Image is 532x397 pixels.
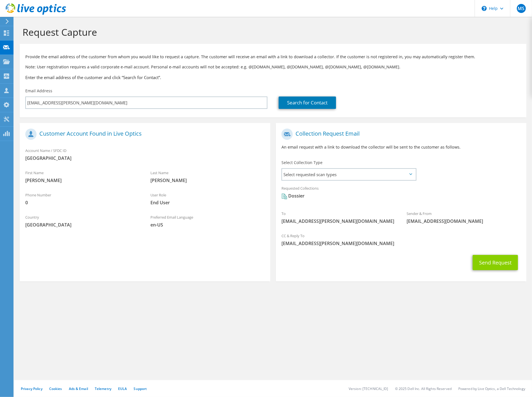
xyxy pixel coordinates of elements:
a: Support [134,386,147,391]
p: Note: User registration requires a valid corporate e-mail account. Personal e-mail accounts will ... [25,64,521,70]
span: [GEOGRAPHIC_DATA] [25,155,265,161]
h1: Collection Request Email [281,129,518,140]
div: Requested Collections [276,182,526,205]
span: [EMAIL_ADDRESS][DOMAIN_NAME] [407,218,520,224]
div: First Name [20,167,145,186]
label: Select Collection Type [281,160,323,165]
li: Powered by Live Optics, a Dell Technology [458,386,525,391]
span: [PERSON_NAME] [25,177,139,183]
p: An email request with a link to download the collector will be sent to the customer as follows. [281,144,521,150]
span: Select requested scan types [282,169,416,180]
p: Provide the email address of the customer from whom you would like to request a capture. The cust... [25,54,521,60]
div: Preferred Email Language [145,211,270,231]
a: Cookies [49,386,62,391]
div: CC & Reply To [276,230,526,249]
div: User Role [145,189,270,208]
a: Ads & Email [69,386,88,391]
div: To [276,208,401,227]
div: Dossier [281,193,305,199]
div: Last Name [145,167,270,186]
div: Country [20,211,145,231]
a: Search for Contact [279,97,336,109]
button: Send Request [473,255,518,270]
span: 0 [25,199,139,206]
span: [EMAIL_ADDRESS][PERSON_NAME][DOMAIN_NAME] [281,218,395,224]
span: en-US [150,222,264,228]
div: Sender & From [401,208,526,227]
span: End User [150,199,264,206]
span: [EMAIL_ADDRESS][PERSON_NAME][DOMAIN_NAME] [281,240,521,246]
li: © 2025 Dell Inc. All Rights Reserved [395,386,452,391]
div: Account Name / SFDC ID [20,145,270,164]
li: Version: [TECHNICAL_ID] [349,386,388,391]
span: MS [517,4,526,13]
a: Privacy Policy [21,386,42,391]
h1: Request Capture [22,26,521,38]
label: Email Address [25,88,52,94]
a: EULA [118,386,127,391]
svg: \n [482,6,487,11]
span: [GEOGRAPHIC_DATA] [25,222,139,228]
span: [PERSON_NAME] [150,177,264,183]
a: Telemetry [95,386,111,391]
h3: Enter the email address of the customer and click “Search for Contact”. [25,74,521,80]
div: Phone Number [20,189,145,208]
h1: Customer Account Found in Live Optics [25,129,262,140]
